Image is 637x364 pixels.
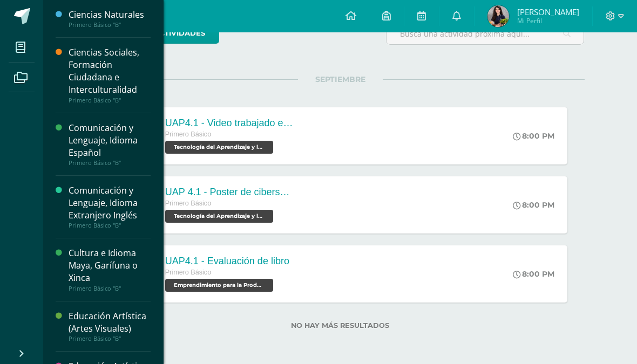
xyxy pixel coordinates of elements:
[69,46,151,96] div: Ciencias Sociales, Formación Ciudadana e Interculturalidad
[69,247,151,292] a: Cultura e Idioma Maya, Garífuna o XincaPrimero Básico "B"
[69,335,151,342] div: Primero Básico "B"
[165,141,273,154] span: Tecnología del Aprendizaje y la Comunicación 'B'
[165,279,273,292] span: Emprendimiento para la Productividad y Robótica 'B'
[69,310,151,342] a: Educación Artística (Artes Visuales)Primero Básico "B"
[69,222,151,229] div: Primero Básico "B"
[517,6,579,17] span: [PERSON_NAME]
[69,9,151,29] a: Ciencias NaturalesPrimero Básico "B"
[165,187,295,198] div: UAP 4.1 - Poster de ciberseguridad
[69,184,151,229] a: Comunicación y Lenguaje, Idioma Extranjero InglésPrimero Básico "B"
[69,159,151,167] div: Primero Básico "B"
[165,269,211,276] span: Primero Básico
[69,97,151,104] div: Primero Básico "B"
[487,5,509,27] img: dd80deb0c9206a5c08ce62f587cbfdf6.png
[96,321,585,329] label: No hay más resultados
[513,200,554,210] div: 8:00 PM
[69,285,151,292] div: Primero Básico "B"
[165,210,273,223] span: Tecnología del Aprendizaje y la Comunicación 'B'
[69,122,151,167] a: Comunicación y Lenguaje, Idioma EspañolPrimero Básico "B"
[165,118,295,129] div: UAP4.1 - Video trabajado en grupos
[69,46,151,104] a: Ciencias Sociales, Formación Ciudadana e InterculturalidadPrimero Básico "B"
[69,310,151,335] div: Educación Artística (Artes Visuales)
[513,269,554,279] div: 8:00 PM
[513,131,554,141] div: 8:00 PM
[517,16,579,25] span: Mi Perfil
[387,23,584,44] input: Busca una actividad próxima aquí...
[165,200,211,207] span: Primero Básico
[69,9,151,21] div: Ciencias Naturales
[69,122,151,159] div: Comunicación y Lenguaje, Idioma Español
[165,131,211,138] span: Primero Básico
[69,21,151,29] div: Primero Básico "B"
[165,256,289,267] div: UAP4.1 - Evaluación de libro
[69,184,151,222] div: Comunicación y Lenguaje, Idioma Extranjero Inglés
[298,74,383,84] span: SEPTIEMBRE
[69,247,151,284] div: Cultura e Idioma Maya, Garífuna o Xinca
